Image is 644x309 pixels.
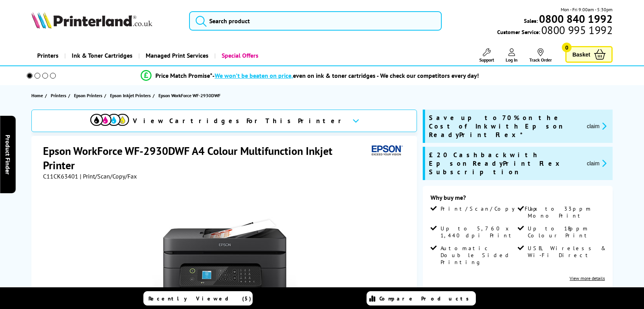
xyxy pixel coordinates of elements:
a: Track Order [529,48,552,63]
span: Product Finder [4,135,12,175]
span: Up to 18ppm Colour Print [528,225,603,239]
a: Printers [51,91,68,100]
a: Recently Viewed (5) [143,291,253,306]
a: Epson Printers [74,91,104,100]
span: Support [479,57,494,63]
span: Basket [572,49,590,60]
span: £20 Cashback with Epson ReadyPrint Flex Subscription [429,151,580,176]
span: Home [31,91,43,100]
span: Epson Printers [74,91,102,100]
div: Why buy me? [430,194,605,205]
span: View Cartridges For This Printer [133,117,346,125]
a: View more details [570,275,605,281]
span: Up to 33ppm Mono Print [528,205,603,219]
a: Log In [506,48,518,63]
a: Epson WorkForce WF-2930DWF [158,91,222,100]
a: Support [479,48,494,63]
img: Epson [368,144,404,158]
a: Special Offers [214,46,264,65]
span: Ink & Toner Cartridges [72,46,133,65]
a: Printerland Logo [31,12,179,30]
a: Basket 0 [565,46,613,63]
span: Print/Scan/Copy/Fax [441,205,540,212]
span: Log In [506,57,518,63]
button: promo-description [584,122,609,130]
span: Sales: [524,17,538,24]
li: modal_Promise [16,69,604,82]
a: Managed Print Services [138,46,214,65]
div: - even on ink & toner cartridges - We check our competitors every day! [212,72,479,79]
span: We won’t be beaten on price, [215,72,293,79]
span: Compare Products [379,295,473,302]
span: 0 [562,43,572,52]
a: Ink & Toner Cartridges [64,46,138,65]
a: Printers [31,46,64,65]
input: Search product [189,11,442,31]
span: Save up to 70% on the Cost of Ink with Epson ReadyPrint Flex* [429,113,580,139]
a: 0800 840 1992 [538,15,613,22]
span: Automatic Double Sided Printing [441,245,516,266]
span: Recently Viewed (5) [148,295,251,302]
b: 0800 840 1992 [539,12,613,26]
span: Epson Inkjet Printers [110,91,151,100]
img: View Cartridges [90,114,129,126]
span: Printers [51,91,66,100]
img: Printerland Logo [31,12,152,29]
span: USB, Wireless & Wi-Fi Direct [528,245,603,259]
span: | Print/Scan/Copy/Fax [80,172,137,180]
span: Mon - Fri 9:00am - 5:30pm [561,6,613,13]
h1: Epson WorkForce WF-2930DWF A4 Colour Multifunction Inkjet Printer [43,144,368,172]
span: C11CK63401 [43,172,78,180]
a: Epson Inkjet Printers [110,91,153,100]
span: 0800 995 1992 [540,26,613,34]
button: promo-description [584,159,609,168]
a: Home [31,91,45,100]
span: Customer Service: [497,26,613,36]
span: Up to 5,760 x 1,440 dpi Print [441,225,516,239]
a: Compare Products [367,291,476,306]
span: Price Match Promise* [155,72,212,79]
span: Epson WorkForce WF-2930DWF [158,91,220,100]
